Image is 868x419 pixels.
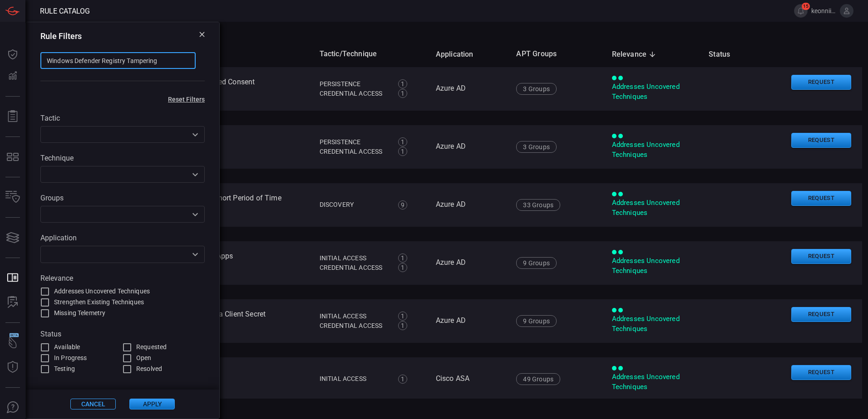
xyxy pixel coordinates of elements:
button: Open [189,248,202,261]
span: Application [436,49,485,60]
button: Cancel [70,399,116,409]
span: Addresses Uncovered Techniques [54,287,150,296]
div: 49 Groups [516,373,560,385]
label: Groups [40,194,205,202]
div: Credential Access [320,147,389,156]
button: Threat Intelligence [2,356,24,378]
label: Tactic [40,114,205,122]
div: Persistence [320,79,389,89]
button: Inventory [2,186,24,208]
span: Requested [136,342,167,352]
div: 1 [398,89,407,98]
th: Tactic/Technique [312,41,429,67]
div: Addresses Uncovered Techniques [612,256,695,276]
td: Azure AD [429,299,509,343]
td: Cisco ASA [429,357,509,401]
button: Request [791,365,851,380]
div: 9 Groups [516,315,556,327]
span: Relevance [612,49,659,60]
input: Search for keyword [40,52,196,69]
div: 1 [398,253,407,263]
div: 9 Groups [516,257,556,269]
div: Credential Access [320,89,389,98]
div: 1 [398,79,407,88]
button: 15 [794,4,808,18]
button: Open [189,168,202,181]
button: Open [189,208,202,221]
span: Status [709,49,742,60]
div: 1 [398,263,407,272]
div: Addresses Uncovered Techniques [612,314,695,334]
div: Credential Access [320,321,389,331]
button: Request [791,75,851,90]
button: Detections [2,65,24,87]
div: Initial Access [320,312,389,321]
td: Azure AD [429,183,509,227]
div: 3 Groups [516,141,556,153]
div: Initial Access [320,374,389,384]
span: 15 [802,3,810,10]
div: 1 [398,312,407,321]
span: Open [136,353,152,363]
button: Request [791,191,851,206]
button: Cards [2,227,24,248]
label: Status [40,330,205,338]
button: Rule Catalog [2,267,24,289]
div: 1 [398,321,407,330]
div: Credential Access [320,263,389,273]
label: Relevance [40,274,205,283]
button: MITRE - Detection Posture [2,146,24,168]
button: Ask Us A Question [2,397,24,419]
span: Resolved [136,364,162,374]
button: ALERT ANALYSIS [2,292,24,313]
td: Azure AD [429,241,509,285]
span: Available [54,342,80,352]
span: Rule Catalog [40,7,90,15]
th: APT Groups [509,41,604,67]
span: In Progress [54,353,87,363]
button: Apply [129,399,175,409]
div: 3 Groups [516,83,556,95]
span: Testing [54,364,75,374]
td: Azure AD [429,125,509,169]
span: Missing Telemetry [54,308,105,318]
div: Initial Access [320,253,389,263]
label: Application [40,234,205,242]
div: Discovery [320,200,389,209]
button: Open [189,128,202,141]
div: Addresses Uncovered Techniques [612,82,695,102]
div: Persistence [320,137,389,147]
div: Addresses Uncovered Techniques [612,198,695,218]
span: Strengthen Existing Techniques [54,297,144,307]
h3: Rule Filters [40,31,82,41]
div: 1 [398,147,407,156]
div: 33 Groups [516,199,560,211]
div: 9 [398,200,407,209]
td: Azure AD [429,67,509,111]
button: Reports [2,106,24,127]
label: Technique [40,154,205,162]
button: Request [791,307,851,322]
div: 1 [398,375,407,384]
div: Addresses Uncovered Techniques [612,140,695,160]
span: keonnii.[PERSON_NAME] [811,7,836,15]
div: Addresses Uncovered Techniques [612,372,695,392]
button: Reset Filters [153,96,219,103]
button: Dashboard [2,44,24,65]
div: 1 [398,137,407,146]
button: Request [791,133,851,148]
button: Request [791,249,851,264]
button: Wingman [2,332,24,354]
